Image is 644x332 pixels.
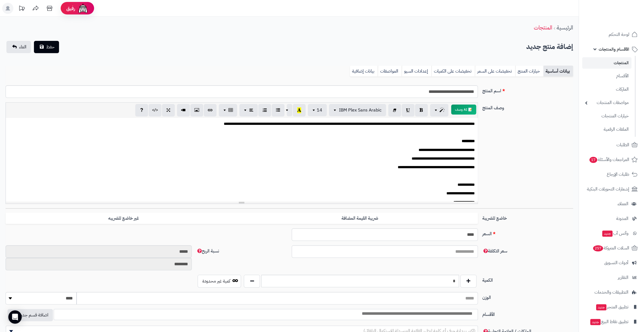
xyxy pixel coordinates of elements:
label: ضريبة القيمة المضافة [242,213,478,224]
a: الرئيسية [557,23,573,32]
span: أدوات التسويق [604,259,628,267]
span: السلات المتروكة [593,244,629,252]
a: تخفيضات على الكميات [431,66,475,77]
a: المدونة [582,212,641,225]
a: بيانات إضافية [350,66,378,77]
span: وآتس آب [602,229,628,237]
span: نسبة الربح [196,248,219,254]
a: خيارات المنتجات [582,110,631,122]
a: وآتس آبجديد [582,227,641,240]
button: IBM Plex Sans Arabic [329,104,386,116]
span: التقارير [618,274,628,281]
label: غير خاضع للضريبه [6,213,242,224]
button: 14 [308,104,327,116]
span: تطبيق نقاط البيع [590,318,628,326]
span: الغاء [19,44,26,50]
span: 14 [317,107,322,113]
a: العملاء [582,197,641,210]
a: المنتجات [534,23,552,32]
span: سعر التكلفة [482,248,507,254]
span: المدونة [616,215,628,222]
h2: إضافة منتج جديد [526,41,573,53]
a: إشعارات التحويلات البنكية [582,182,641,196]
a: الماركات [582,83,631,95]
span: إشعارات التحويلات البنكية [587,185,629,193]
span: العملاء [618,200,628,208]
a: لوحة التحكم [582,28,641,41]
span: الطلبات [616,141,629,149]
span: طلبات الإرجاع [607,170,629,178]
span: جديد [590,319,601,325]
span: رفيق [66,5,75,12]
button: اضافة قسم جديد [8,309,53,321]
button: حفظ [34,41,59,53]
a: خيارات المنتج [515,66,543,77]
a: الأقسام [582,70,631,82]
label: الكمية [480,275,576,284]
a: طلبات الإرجاع [582,168,641,181]
span: المراجعات والأسئلة [589,156,629,163]
span: IBM Plex Sans Arabic [339,107,382,113]
a: المراجعات والأسئلة17 [582,153,641,166]
a: مواصفات المنتجات [582,97,631,109]
a: أدوات التسويق [582,256,641,269]
a: الغاء [6,41,31,53]
a: المواصفات [378,66,402,77]
span: لوحة التحكم [609,31,629,38]
span: 257 [593,245,603,251]
span: جديد [602,231,613,237]
label: خاضع للضريبة [480,213,576,222]
span: 17 [589,157,597,163]
label: الوزن [480,292,576,301]
label: الأقسام [480,309,576,318]
label: وصف المنتج [480,102,576,111]
img: ai-face.png [77,3,89,14]
span: جديد [596,304,606,310]
a: التقارير [582,271,641,284]
a: الملفات الرقمية [582,123,631,135]
label: اسم المنتج [480,85,576,94]
a: تطبيق المتجرجديد [582,300,641,314]
a: تخفيضات على السعر [475,66,515,77]
span: التطبيقات والخدمات [594,288,628,296]
span: الأقسام والمنتجات [599,45,629,53]
a: الطلبات [582,138,641,152]
a: إعدادات السيو [402,66,431,77]
div: Open Intercom Messenger [8,310,22,324]
button: 📝 AI وصف [451,105,476,115]
a: التطبيقات والخدمات [582,286,641,299]
a: المنتجات [582,57,631,69]
a: تطبيق نقاط البيعجديد [582,315,641,328]
a: تحديثات المنصة [15,3,29,15]
span: حفظ [46,44,55,50]
a: السلات المتروكة257 [582,241,641,255]
a: بيانات أساسية [543,66,573,77]
label: السعر [480,228,576,237]
span: تطبيق المتجر [596,303,628,311]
